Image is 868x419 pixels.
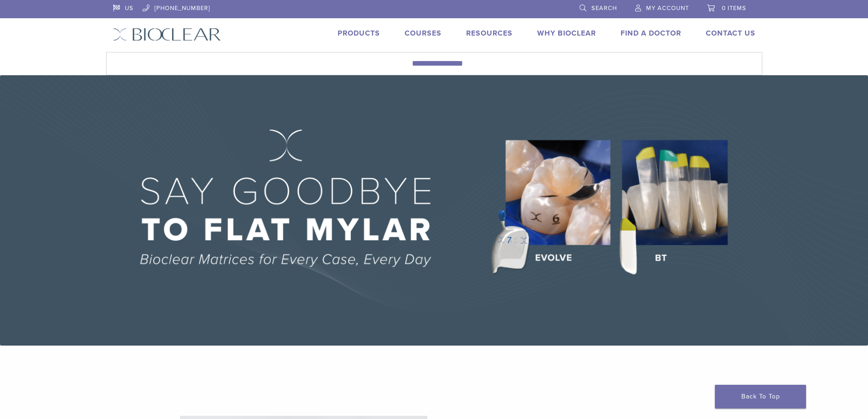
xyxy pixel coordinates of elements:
[466,29,513,38] a: Resources
[113,28,221,41] img: Bioclear
[706,29,755,38] a: Contact Us
[405,29,442,38] a: Courses
[338,29,380,38] a: Products
[537,29,596,38] a: Why Bioclear
[722,5,746,12] span: 0 items
[646,5,689,12] span: My Account
[715,385,806,409] a: Back To Top
[621,29,681,38] a: Find A Doctor
[591,5,617,12] span: Search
